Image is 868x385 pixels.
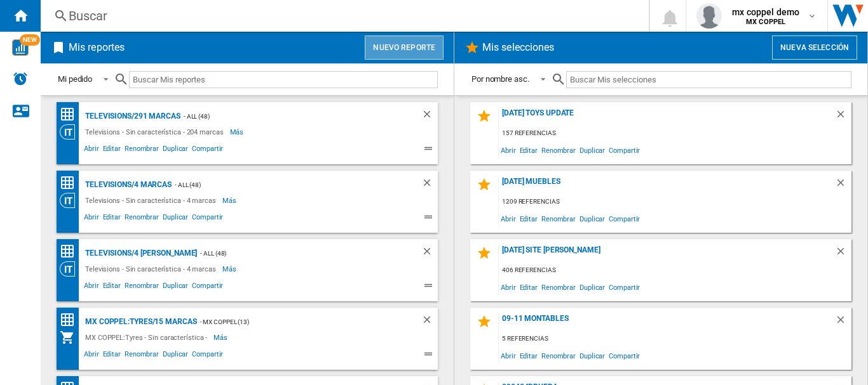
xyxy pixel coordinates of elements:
[480,36,557,60] h2: Mis selecciones
[180,108,396,124] div: - ALL (48)
[13,71,28,86] img: alerts-logo.svg
[578,278,607,296] span: Duplicar
[607,141,642,159] span: Compartir
[499,314,835,331] div: 09-11 MONTABLES
[82,193,222,208] div: Televisions - Sin característica - 4 marcas
[499,108,835,126] div: [DATE] toys update
[60,330,82,345] div: Mi colección
[222,193,238,208] span: Más
[82,348,101,363] span: Abrir
[82,143,101,158] span: Abrir
[539,278,578,296] span: Renombrar
[82,280,101,295] span: Abrir
[58,74,92,84] div: Mi pedido
[835,108,851,126] div: Borrar
[82,108,180,124] div: Televisions/291 marcas
[499,126,851,141] div: 157 referencias
[197,245,396,261] div: - ALL (48)
[101,143,123,158] span: Editar
[222,261,238,277] span: Más
[696,3,722,29] img: profile.jpg
[60,124,82,140] div: Visión Categoría
[421,108,438,124] div: Borrar
[101,211,123,226] span: Editar
[471,74,529,84] div: Por nombre asc.
[190,280,225,295] span: Compartir
[60,244,82,259] div: Matriz de precios
[101,280,123,295] span: Editar
[172,177,396,193] div: - ALL (48)
[161,143,190,158] span: Duplicar
[190,143,225,158] span: Compartir
[539,347,578,364] span: Renombrar
[421,245,438,261] div: Borrar
[123,348,161,363] span: Renombrar
[197,314,396,330] div: - MX COPPEL (13)
[578,141,607,159] span: Duplicar
[82,245,197,261] div: Televisions/4 [PERSON_NAME]
[190,211,225,226] span: Compartir
[60,175,82,191] div: Matriz de precios
[732,6,799,18] span: mx coppel demo
[161,211,190,226] span: Duplicar
[499,177,835,194] div: [DATE] MUEBLES
[60,193,82,208] div: Visión Categoría
[82,177,172,193] div: Televisions/4 marcas
[518,141,539,159] span: Editar
[518,347,539,364] span: Editar
[518,210,539,227] span: Editar
[499,347,518,364] span: Abrir
[518,278,539,296] span: Editar
[499,245,835,263] div: [DATE] site [PERSON_NAME]
[123,143,161,158] span: Renombrar
[421,314,438,330] div: Borrar
[499,210,518,227] span: Abrir
[190,348,225,363] span: Compartir
[60,107,82,122] div: Matriz de precios
[607,347,642,364] span: Compartir
[123,280,161,295] span: Renombrar
[69,7,616,25] div: Buscar
[82,330,214,345] div: MX COPPEL:Tyres - Sin característica -
[566,71,851,88] input: Buscar Mis selecciones
[421,177,438,193] div: Borrar
[365,36,444,60] button: Nuevo reporte
[578,210,607,227] span: Duplicar
[82,314,197,330] div: MX COPPEL:Tyres/15 marcas
[746,18,785,26] b: MX COPPEL
[499,141,518,159] span: Abrir
[499,331,851,347] div: 5 referencias
[539,210,578,227] span: Renombrar
[772,36,857,60] button: Nueva selección
[835,245,851,263] div: Borrar
[230,124,246,140] span: Más
[129,71,438,88] input: Buscar Mis reportes
[60,312,82,328] div: Matriz de precios
[607,210,642,227] span: Compartir
[499,263,851,278] div: 406 referencias
[20,34,40,46] span: NEW
[161,280,190,295] span: Duplicar
[82,124,230,140] div: Televisions - Sin característica - 204 marcas
[161,348,190,363] span: Duplicar
[835,177,851,194] div: Borrar
[66,36,127,60] h2: Mis reportes
[101,348,123,363] span: Editar
[12,39,29,56] img: wise-card.svg
[835,314,851,331] div: Borrar
[499,194,851,210] div: 1209 referencias
[123,211,161,226] span: Renombrar
[214,330,229,345] span: Más
[60,261,82,277] div: Visión Categoría
[578,347,607,364] span: Duplicar
[539,141,578,159] span: Renombrar
[607,278,642,296] span: Compartir
[82,211,101,226] span: Abrir
[82,261,222,277] div: Televisions - Sin característica - 4 marcas
[499,278,518,296] span: Abrir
